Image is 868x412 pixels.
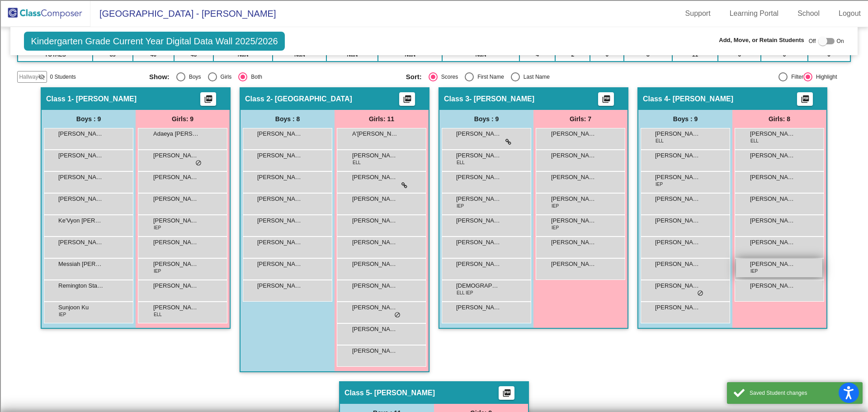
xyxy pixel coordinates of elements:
[353,159,361,166] span: ELL
[352,194,397,204] span: [PERSON_NAME]
[4,12,84,21] input: Search outlines
[4,4,189,12] div: Home
[4,78,864,86] div: Move To ...
[750,137,759,144] span: ELL
[58,173,104,182] span: [PERSON_NAME]
[456,129,501,138] span: [PERSON_NAME]
[241,110,335,128] div: Boys : 8
[154,311,162,318] span: ELL
[370,388,435,398] span: - [PERSON_NAME]
[551,194,596,204] span: [PERSON_NAME]
[71,95,137,104] span: - [PERSON_NAME]
[4,218,864,226] div: SAVE AND GO HOME
[643,95,668,104] span: Class 4
[4,70,864,78] div: Rename
[457,203,464,209] span: IEP
[4,95,864,103] div: Rename Outline
[257,260,302,269] span: [PERSON_NAME]
[4,54,864,62] div: Options
[655,151,700,160] span: [PERSON_NAME]
[456,281,501,290] span: [DEMOGRAPHIC_DATA][PERSON_NAME]
[257,151,302,160] span: [PERSON_NAME]
[352,173,397,182] span: [PERSON_NAME]
[136,110,230,128] div: Girls: 9
[456,194,501,204] span: [PERSON_NAME]
[58,238,104,247] span: [PERSON_NAME]
[58,281,104,290] span: Remington Staples
[457,159,465,166] span: ELL
[59,311,66,318] span: IEP
[352,346,397,355] span: [PERSON_NAME]
[797,92,813,106] button: Print Students Details
[4,210,864,218] div: This outline has no content. Would you like to delete it?
[4,259,864,267] div: MOVE
[42,110,136,128] div: Boys : 9
[352,216,397,225] span: [PERSON_NAME]
[257,281,302,290] span: [PERSON_NAME]
[153,216,198,225] span: [PERSON_NAME]'[PERSON_NAME]
[4,127,864,135] div: Search for Source
[697,290,703,297] span: do_not_disturb_alt
[257,173,302,182] span: [PERSON_NAME]
[4,152,864,160] div: Newspaper
[750,216,795,225] span: [PERSON_NAME] (ESL??) Kona
[4,103,864,111] div: Download
[668,95,733,104] span: - [PERSON_NAME]
[438,73,458,81] div: Scores
[185,73,201,81] div: Boys
[352,260,397,269] span: [PERSON_NAME]
[406,73,422,81] span: Sort:
[4,299,864,308] div: JOURNAL
[4,316,84,325] input: Search sources
[732,110,826,128] div: Girls: 8
[245,95,270,104] span: Class 2
[58,303,104,312] span: Sunjoon Ku
[456,216,501,225] span: [PERSON_NAME]
[352,281,397,290] span: [PERSON_NAME]
[58,260,104,269] span: Messiah [PERSON_NAME]
[58,216,104,225] span: Ke'Vyon [PERSON_NAME]
[750,173,795,182] span: [PERSON_NAME]
[4,283,864,291] div: BOOK
[552,224,559,231] span: IEP
[750,281,795,290] span: [PERSON_NAME]
[638,110,732,128] div: Boys : 9
[499,386,514,400] button: Print Students Details
[352,238,397,247] span: [PERSON_NAME]
[154,268,161,275] span: IEP
[456,173,501,182] span: [PERSON_NAME]
[788,73,803,81] div: Filter
[551,260,596,269] span: [PERSON_NAME]
[655,238,700,247] span: [PERSON_NAME]'[PERSON_NAME]
[456,238,501,247] span: [PERSON_NAME]
[4,160,864,168] div: Television/Radio
[4,135,864,143] div: Journal
[4,119,864,127] div: Add Outline Template
[439,110,533,128] div: Boys : 9
[4,242,864,251] div: Home
[58,194,104,204] span: [PERSON_NAME]
[719,36,804,45] span: Add, Move, or Retain Students
[4,21,864,29] div: Sort A > Z
[750,260,795,269] span: [PERSON_NAME]
[4,291,864,299] div: WEBSITE
[257,238,302,247] span: [PERSON_NAME]
[551,238,596,247] span: [PERSON_NAME]
[520,73,550,81] div: Last Name
[656,181,663,188] span: IEP
[4,251,864,259] div: CANCEL
[200,92,216,106] button: Print Students Details
[4,46,864,54] div: Delete
[402,95,413,107] mat-icon: picture_as_pdf
[4,234,864,242] div: Move to ...
[598,92,614,106] button: Print Students Details
[58,151,104,160] span: [PERSON_NAME]
[800,95,811,107] mat-icon: picture_as_pdf
[655,129,700,138] span: [PERSON_NAME] Kentatchime
[4,194,864,202] div: CANCEL
[4,267,864,275] div: New source
[501,388,512,401] mat-icon: picture_as_pdf
[750,194,795,204] span: [PERSON_NAME]
[750,129,795,138] span: [PERSON_NAME]
[4,202,864,210] div: ???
